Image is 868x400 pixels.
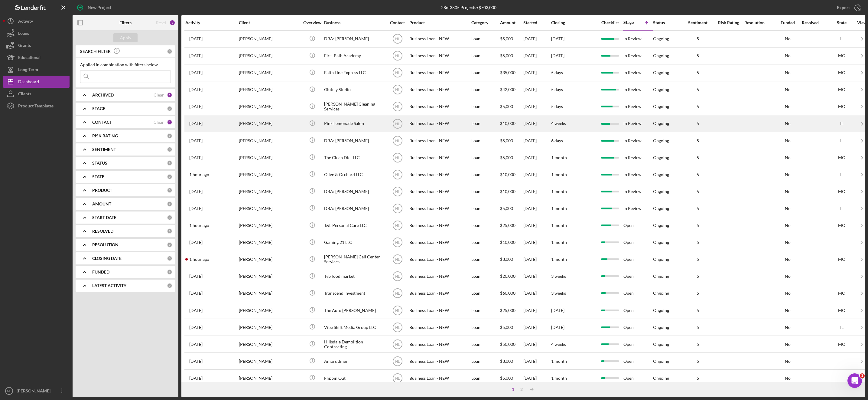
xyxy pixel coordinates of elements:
div: 0 [167,201,172,207]
time: 2025-08-08 16:57 [189,121,203,126]
div: No [774,206,801,211]
div: Product Templates [18,100,54,113]
div: Ongoing [653,240,669,245]
div: Ongoing [653,53,669,58]
div: [PERSON_NAME] [239,234,299,251]
time: 1 month [551,172,567,177]
div: [PERSON_NAME] [239,99,299,115]
div: No [774,274,801,279]
text: NL [395,71,400,75]
div: Business Loan - NEW [409,31,470,47]
div: $10,000 [500,234,523,251]
a: Activity [3,15,70,27]
time: 2025-07-26 00:08 [189,53,203,58]
div: 5 [683,172,713,177]
div: 0 [167,147,172,152]
b: FUNDED [92,270,109,274]
time: 1 month [551,189,567,194]
div: No [774,155,801,160]
div: Loan [471,234,499,251]
div: Grants [18,39,31,53]
div: Category [471,20,499,25]
div: Ongoing [653,87,669,92]
div: 0 [167,160,172,166]
div: 5 [683,87,713,92]
div: Olive & Orchard LLC [324,166,385,182]
div: Open [623,218,652,234]
div: MO [830,189,854,194]
div: [PERSON_NAME] [239,166,299,182]
text: NL [395,224,400,228]
div: Loan [471,285,499,301]
div: [PERSON_NAME] [239,200,299,216]
time: 1 month [551,257,567,262]
button: Grants [3,39,70,51]
div: Loan [471,218,499,234]
div: Stage [623,20,638,25]
div: Ongoing [653,121,669,126]
div: 2 [169,20,175,26]
text: NL [395,207,400,211]
div: 0 [167,215,172,220]
a: Long-Term [3,64,70,76]
div: [DATE] [523,183,551,199]
div: Business Loan - NEW [409,268,470,284]
div: Business Loan - NEW [409,218,470,234]
button: Product Templates [3,100,70,112]
div: 5 [683,53,713,58]
div: $10,000 [500,183,523,199]
button: New Project [73,2,117,14]
time: 2025-06-17 00:24 [189,36,203,41]
div: MO [830,223,854,228]
div: DBA: [PERSON_NAME] [324,200,385,216]
div: MO [830,257,854,262]
div: 5 [683,104,713,109]
text: NL [395,105,400,109]
div: Clear [154,120,164,125]
div: [PERSON_NAME] [239,65,299,81]
div: Glutely Studio [324,82,385,98]
div: Loan [471,133,499,149]
time: 3 weeks [551,274,566,279]
div: Loan [471,31,499,47]
div: 0 [167,174,172,179]
div: $5,000 [500,48,523,64]
time: [DATE] [551,36,564,41]
div: In Review [623,149,652,166]
div: Reset [156,20,166,25]
div: In Review [623,82,652,98]
button: Export [831,2,865,14]
div: Business Loan - NEW [409,166,470,182]
time: 2025-07-23 17:14 [189,274,203,279]
b: RESOLUTION [92,242,119,247]
b: AMOUNT [92,202,111,206]
div: Loan [471,166,499,182]
time: 6 days [551,138,563,143]
time: 1 month [551,206,567,211]
div: Clients [18,88,31,101]
div: Risk Rating [714,20,744,25]
div: Ongoing [653,257,669,262]
div: 0 [167,49,172,54]
div: MO [830,87,854,92]
time: [DATE] [551,53,564,58]
time: 2025-08-05 19:30 [189,189,203,194]
b: CLOSING DATE [92,256,122,261]
div: 5 [683,70,713,75]
div: Business [324,20,385,25]
div: Ongoing [653,189,669,194]
div: No [774,138,801,143]
div: 5 [683,36,713,41]
b: STAGE [92,106,105,111]
div: MO [830,104,854,109]
div: IL [830,121,854,126]
div: Long-Term [18,64,38,77]
div: Started [523,20,551,25]
div: Transcend Investment [324,285,385,301]
div: Loan [471,116,499,132]
div: In Review [623,48,652,64]
div: Business Loan - NEW [409,48,470,64]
